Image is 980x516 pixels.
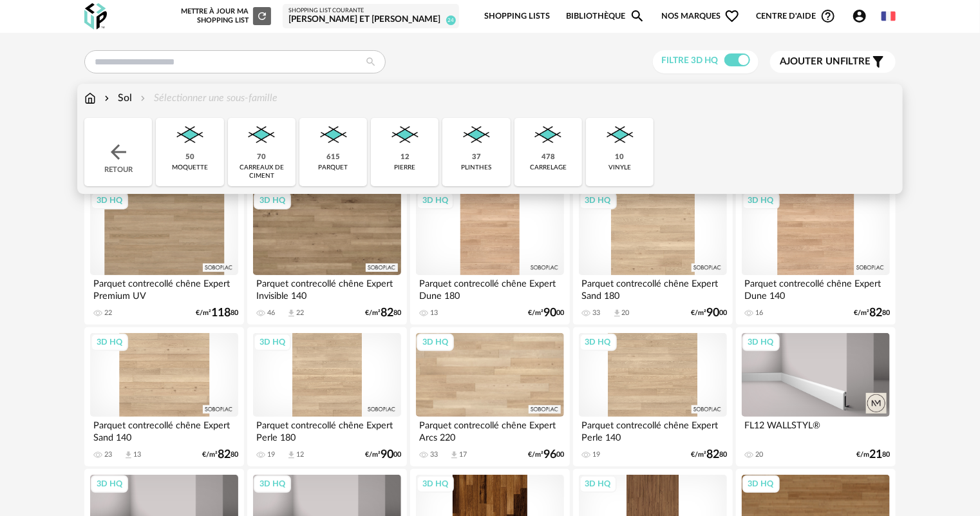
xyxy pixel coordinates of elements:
[706,450,719,459] span: 82
[90,417,238,443] div: Parquet contrecollé chêne Expert Sand 140
[780,55,871,68] span: filtre
[416,275,564,301] div: Parquet contrecollé chêne Expert Dune 180
[770,51,896,73] button: Ajouter unfiltre Filter icon
[267,309,275,318] div: 46
[462,164,492,172] div: plinthes
[172,164,208,172] div: moquette
[381,450,393,459] span: 90
[218,450,231,459] span: 82
[459,118,494,153] img: Sol.png
[388,118,422,153] img: Sol.png
[573,186,733,325] a: 3D HQ Parquet contrecollé chêne Expert Sand 180 33 Download icon 20 €/m²9000
[254,475,291,492] div: 3D HQ
[253,275,401,301] div: Parquet contrecollé chêne Expert Invisible 140
[661,1,740,32] span: Nos marques
[871,54,886,70] span: Filter icon
[736,186,896,325] a: 3D HQ Parquet contrecollé chêne Expert Dune 140 16 €/m²8280
[288,7,453,26] a: Shopping List courante [PERSON_NAME] et [PERSON_NAME] 24
[104,309,112,318] div: 22
[459,450,467,459] div: 17
[567,1,645,32] a: BibliothèqueMagnify icon
[417,475,454,492] div: 3D HQ
[288,7,453,15] div: Shopping List courante
[185,153,194,162] div: 50
[706,309,719,318] span: 90
[267,450,275,459] div: 19
[756,450,764,459] div: 20
[84,91,96,106] img: svg+xml;base64,PHN2ZyB3aWR0aD0iMTYiIGhlaWdodD0iMTciIHZpZXdCb3g9IjAgMCAxNiAxNyIgZmlsbD0ibm9uZSIgeG...
[430,309,438,318] div: 13
[757,8,836,24] span: Centre d'aideHelp Circle Outline icon
[543,450,556,459] span: 96
[580,475,617,492] div: 3D HQ
[756,309,764,318] div: 16
[254,192,291,209] div: 3D HQ
[232,164,292,180] div: carreaux de ciment
[107,140,130,164] img: svg+xml;base64,PHN2ZyB3aWR0aD0iMjQiIGhlaWdodD0iMjQiIHZpZXdCb3g9IjAgMCAyNCAyNCIgZmlsbD0ibm9uZSIgeG...
[881,9,896,23] img: fr
[736,327,896,466] a: 3D HQ FL12 WALLSTYL® 20 €/m2180
[254,334,291,350] div: 3D HQ
[253,417,401,443] div: Parquet contrecollé chêne Expert Perle 180
[91,334,128,350] div: 3D HQ
[742,192,780,209] div: 3D HQ
[287,309,296,318] span: Download icon
[616,153,625,162] div: 10
[326,153,340,162] div: 615
[104,450,112,459] div: 23
[742,417,890,443] div: FL12 WALLSTYL®
[742,275,890,301] div: Parquet contrecollé chêne Expert Dune 140
[742,334,780,350] div: 3D HQ
[852,8,867,24] span: Account Circle icon
[869,309,882,318] span: 82
[869,450,882,459] span: 21
[247,327,407,466] a: 3D HQ Parquet contrecollé chêne Expert Perle 180 19 Download icon 12 €/m²9000
[528,309,564,318] div: €/m² 00
[612,309,622,318] span: Download icon
[211,309,231,318] span: 118
[91,475,128,492] div: 3D HQ
[196,309,238,318] div: €/m² 80
[416,417,564,443] div: Parquet contrecollé chêne Expert Arcs 220
[543,309,556,318] span: 90
[854,309,890,318] div: €/m² 80
[102,91,132,106] div: Sol
[531,118,565,153] img: Sol.png
[202,450,238,459] div: €/m² 80
[579,275,727,301] div: Parquet contrecollé chêne Expert Sand 180
[84,327,244,466] a: 3D HQ Parquet contrecollé chêne Expert Sand 140 23 Download icon 13 €/m²8280
[288,14,453,26] div: [PERSON_NAME] et [PERSON_NAME]
[580,192,617,209] div: 3D HQ
[608,164,631,172] div: vinyle
[316,118,351,153] img: Sol.png
[178,7,271,25] div: Mettre à jour ma Shopping List
[173,118,207,153] img: Sol.png
[247,186,407,325] a: 3D HQ Parquet contrecollé chêne Expert Invisible 140 46 Download icon 22 €/m²8280
[472,153,481,162] div: 37
[365,450,401,459] div: €/m² 00
[528,450,564,459] div: €/m² 00
[856,450,890,459] div: €/m 80
[530,164,567,172] div: carrelage
[417,192,454,209] div: 3D HQ
[319,164,348,172] div: parquet
[542,153,555,162] div: 478
[124,450,133,460] span: Download icon
[630,8,645,24] span: Magnify icon
[484,1,550,32] a: Shopping Lists
[691,450,727,459] div: €/m² 80
[661,56,718,65] span: Filtre 3D HQ
[449,450,459,460] span: Download icon
[256,12,268,19] span: Refresh icon
[296,450,304,459] div: 12
[593,309,601,318] div: 33
[410,327,570,466] a: 3D HQ Parquet contrecollé chêne Expert Arcs 220 33 Download icon 17 €/m²9600
[410,186,570,325] a: 3D HQ Parquet contrecollé chêne Expert Dune 180 13 €/m²9000
[573,327,733,466] a: 3D HQ Parquet contrecollé chêne Expert Perle 140 19 €/m²8280
[84,3,107,30] img: OXP
[296,309,304,318] div: 22
[102,91,112,106] img: svg+xml;base64,PHN2ZyB3aWR0aD0iMTYiIGhlaWdodD0iMTYiIHZpZXdCb3g9IjAgMCAxNiAxNiIgZmlsbD0ibm9uZSIgeG...
[724,8,740,24] span: Heart Outline icon
[430,450,438,459] div: 33
[84,118,152,186] div: Retour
